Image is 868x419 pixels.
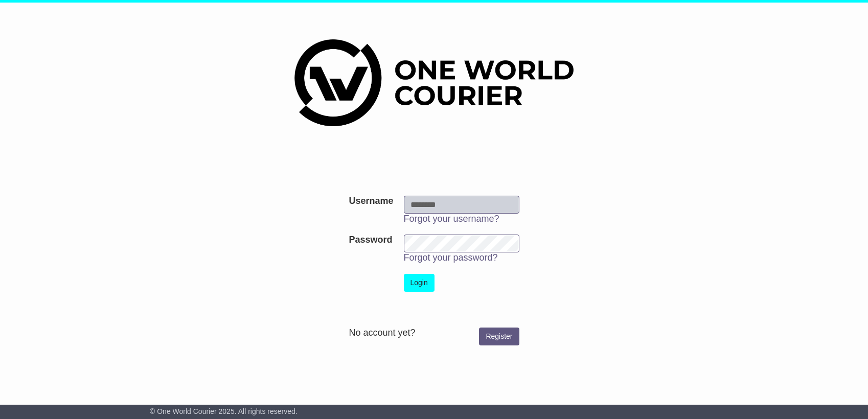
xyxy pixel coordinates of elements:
[150,407,298,415] span: © One World Courier 2025. All rights reserved.
[294,39,574,126] img: One World
[349,196,393,207] label: Username
[404,252,498,263] a: Forgot your password?
[404,274,435,292] button: Login
[349,328,519,339] div: No account yet?
[404,214,499,224] a: Forgot your username?
[479,328,519,345] a: Register
[349,235,392,246] label: Password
